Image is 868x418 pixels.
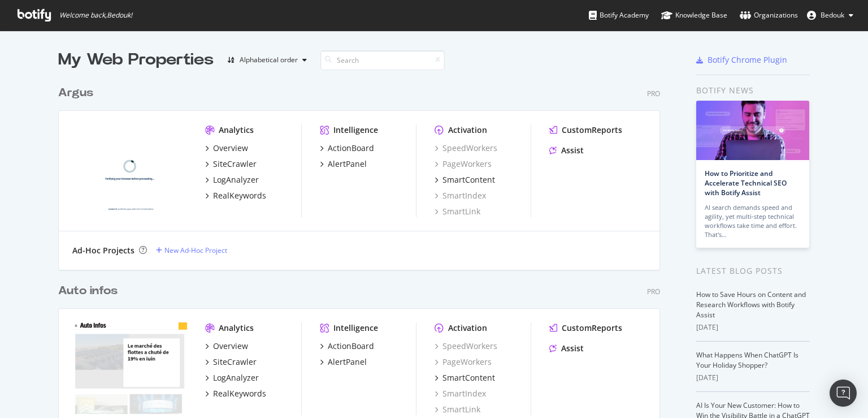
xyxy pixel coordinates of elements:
img: How to Prioritize and Accelerate Technical SEO with Botify Assist [696,101,809,160]
a: PageWorkers [435,356,492,368]
div: RealKeywords [213,388,266,399]
a: RealKeywords [205,190,266,201]
div: Overview [213,143,248,154]
div: CustomReports [562,124,622,136]
button: Bedouk [798,6,862,24]
a: Botify Chrome Plugin [696,54,787,66]
a: SiteCrawler [205,356,257,368]
a: Overview [205,341,248,352]
div: Knowledge Base [661,10,727,21]
a: CustomReports [549,124,622,136]
div: AlertPanel [328,158,367,170]
a: Overview [205,143,248,154]
img: auto-infos.fr [72,322,187,414]
div: AI search demands speed and agility, yet multi-step technical workflows take time and effort. Tha... [705,203,801,239]
div: LogAnalyzer [213,174,259,186]
div: Intelligence [333,124,378,136]
a: AlertPanel [320,356,367,368]
a: LogAnalyzer [205,372,259,383]
a: ActionBoard [320,143,374,154]
a: New Ad-Hoc Project [156,245,227,255]
img: argusdelassurance.com [72,124,187,216]
div: Alphabetical order [240,57,298,63]
a: SmartContent [435,372,495,383]
div: Assist [561,145,584,156]
div: AlertPanel [328,356,367,368]
div: ActionBoard [328,341,374,352]
div: LogAnalyzer [213,372,259,383]
a: What Happens When ChatGPT Is Your Holiday Shopper? [696,350,798,370]
a: CustomReports [549,322,622,334]
div: Activation [448,322,487,334]
div: SiteCrawler [213,356,257,368]
div: Pro [647,89,660,98]
div: Auto infos [58,283,118,299]
a: Argus [58,85,98,101]
div: Latest Blog Posts [696,265,810,277]
a: Assist [549,145,584,156]
a: SmartLink [435,404,480,415]
div: RealKeywords [213,190,266,201]
div: Activation [448,124,487,136]
div: Analytics [219,124,254,136]
a: Assist [549,343,584,354]
div: SiteCrawler [213,158,257,170]
a: Auto infos [58,283,122,299]
a: SmartIndex [435,190,486,201]
a: SpeedWorkers [435,143,497,154]
a: How to Save Hours on Content and Research Workflows with Botify Assist [696,290,806,320]
a: SmartIndex [435,388,486,399]
div: ActionBoard [328,143,374,154]
div: [DATE] [696,322,810,333]
button: Alphabetical order [223,51,311,69]
div: Ad-Hoc Projects [72,245,134,256]
div: Botify news [696,84,810,97]
input: Search [320,50,445,70]
div: SmartContent [442,174,495,186]
a: RealKeywords [205,388,266,399]
div: Botify Chrome Plugin [708,54,787,66]
div: Pro [647,287,660,296]
div: SmartContent [442,372,495,383]
div: Assist [561,343,584,354]
a: How to Prioritize and Accelerate Technical SEO with Botify Assist [705,169,787,197]
div: Intelligence [333,322,378,334]
div: Overview [213,341,248,352]
div: New Ad-Hoc Project [164,245,227,255]
div: Analytics [219,322,254,334]
div: My Web Properties [58,49,214,71]
a: SpeedWorkers [435,341,497,352]
div: Botify Academy [589,10,649,21]
div: CustomReports [562,322,622,334]
div: Organizations [740,10,798,21]
span: Bedouk [821,10,844,20]
a: SiteCrawler [205,158,257,170]
div: Open Intercom Messenger [830,380,857,407]
a: PageWorkers [435,158,492,170]
a: SmartContent [435,174,495,186]
span: Welcome back, Bedouk ! [59,11,132,20]
a: SmartLink [435,206,480,217]
div: Argus [58,85,93,101]
a: AlertPanel [320,158,367,170]
a: LogAnalyzer [205,174,259,186]
div: [DATE] [696,373,810,383]
a: ActionBoard [320,341,374,352]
